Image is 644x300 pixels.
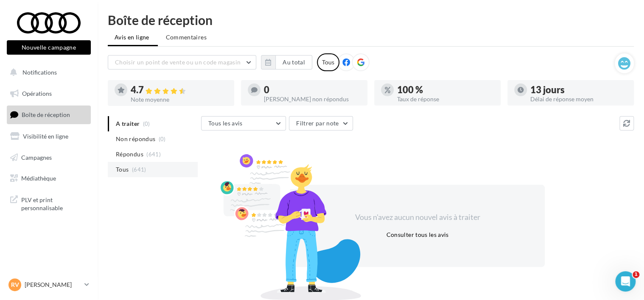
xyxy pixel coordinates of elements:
a: RV [PERSON_NAME] [7,277,91,293]
div: [PERSON_NAME] non répondus [264,96,361,102]
div: 0 [264,85,361,94]
div: 13 jours [530,85,627,94]
span: Commentaires [166,33,207,42]
a: Campagnes [5,149,92,167]
span: (0) [159,136,166,142]
span: Non répondus [116,135,155,143]
span: Médiathèque [21,175,56,182]
button: Au total [261,55,312,69]
div: Note moyenne [131,97,227,103]
a: Visibilité en ligne [5,128,92,145]
a: Médiathèque [5,169,92,187]
button: Tous les avis [201,116,286,131]
button: Choisir un point de vente ou un code magasin [108,55,256,69]
button: Notifications [5,64,89,81]
div: Taux de réponse [397,96,494,102]
a: Opérations [5,85,92,103]
div: Boîte de réception [108,14,634,26]
span: Notifications [22,69,57,76]
button: Au total [275,55,312,69]
span: Opérations [22,90,52,97]
span: Boîte de réception [22,111,70,118]
span: Répondus [116,150,143,158]
a: PLV et print personnalisable [5,191,92,216]
span: (641) [146,151,161,158]
span: PLV et print personnalisable [21,194,87,212]
div: Tous [317,53,339,71]
span: 1 [633,271,639,278]
span: Campagnes [21,153,52,161]
span: (641) [132,166,146,173]
a: Boîte de réception [5,106,92,124]
button: Consulter tous les avis [383,230,452,240]
div: 100 % [397,85,494,94]
span: Tous les avis [208,119,243,127]
span: Choisir un point de vente ou un code magasin [115,58,241,66]
span: Visibilité en ligne [23,133,68,140]
span: Tous [116,165,129,174]
iframe: Intercom live chat [615,271,636,292]
div: Vous n'avez aucun nouvel avis à traiter [344,212,490,223]
p: [PERSON_NAME] [25,281,81,289]
span: RV [11,281,19,289]
button: Filtrer par note [289,116,353,131]
div: Délai de réponse moyen [530,96,627,102]
button: Nouvelle campagne [7,40,91,55]
div: 4.7 [131,85,227,95]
